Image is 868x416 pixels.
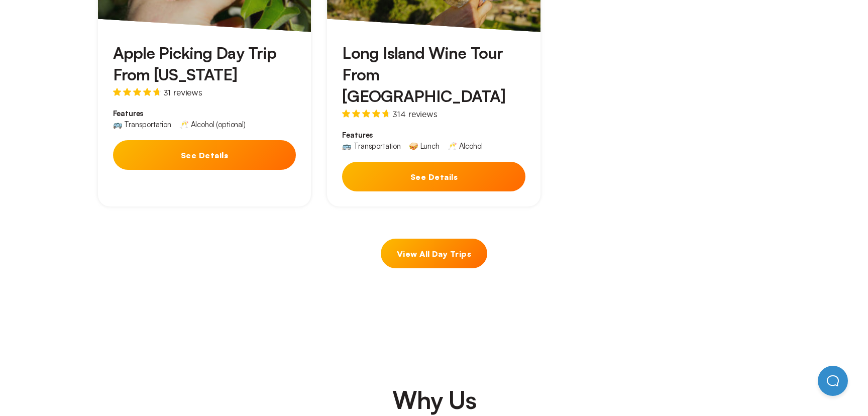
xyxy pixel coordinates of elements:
[342,42,525,108] h3: Long Island Wine Tour From [GEOGRAPHIC_DATA]
[448,142,483,150] div: 🥂 Alcohol
[113,121,171,128] div: 🚌 Transportation
[392,110,437,118] span: 314 reviews
[179,121,246,128] div: 🥂 Alcohol (optional)
[342,142,400,150] div: 🚌 Transportation
[113,109,296,119] span: Features
[818,366,848,396] iframe: Help Scout Beacon - Open
[392,385,476,415] span: Why Us
[381,239,487,268] a: View All Day Trips
[342,130,525,140] span: Features
[409,142,440,150] div: 🥪 Lunch
[113,42,296,85] h3: Apple Picking Day Trip From [US_STATE]
[163,88,202,96] span: 31 reviews
[113,140,296,170] button: See Details
[342,162,525,191] button: See Details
